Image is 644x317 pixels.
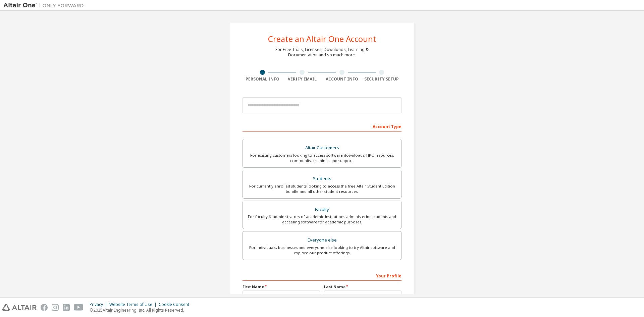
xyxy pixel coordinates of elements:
[362,76,402,82] div: Security Setup
[247,174,397,183] div: Students
[243,284,320,289] label: First Name
[3,2,87,9] img: Altair One
[247,183,397,194] div: For currently enrolled students looking to access the free Altair Student Edition bundle and all ...
[247,153,397,163] div: For existing customers looking to access software downloads, HPC resources, community, trainings ...
[247,214,397,225] div: For faculty & administrators of academic institutions administering students and accessing softwa...
[247,143,397,153] div: Altair Customers
[247,235,397,245] div: Everyone else
[268,35,376,43] div: Create an Altair One Account
[159,302,193,307] div: Cookie Consent
[324,284,401,289] label: Last Name
[90,307,193,313] p: © 2025 Altair Engineering, Inc. All Rights Reserved.
[247,245,397,256] div: For individuals, businesses and everyone else looking to try Altair software and explore our prod...
[243,270,401,281] div: Your Profile
[52,304,59,311] img: instagram.svg
[282,76,322,82] div: Verify Email
[247,205,397,214] div: Faculty
[243,76,282,82] div: Personal Info
[90,302,109,307] div: Privacy
[322,76,362,82] div: Account Info
[109,302,159,307] div: Website Terms of Use
[41,304,48,311] img: facebook.svg
[243,121,401,131] div: Account Type
[63,304,70,311] img: linkedin.svg
[275,47,369,58] div: For Free Trials, Licenses, Downloads, Learning & Documentation and so much more.
[2,304,37,311] img: altair_logo.svg
[74,304,84,311] img: youtube.svg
